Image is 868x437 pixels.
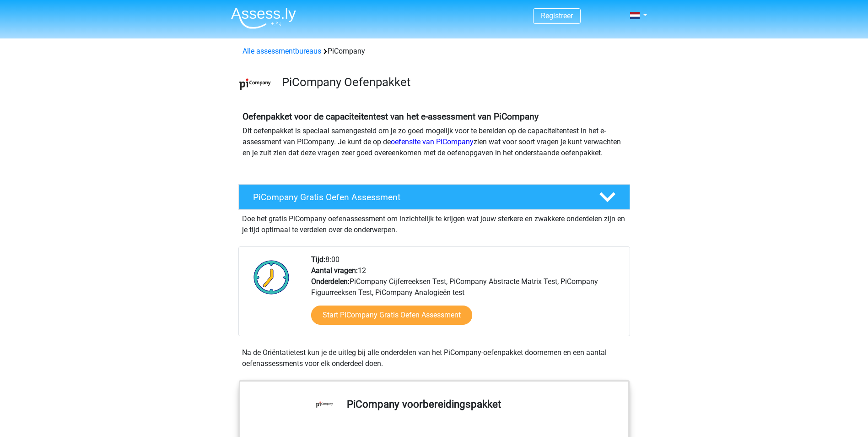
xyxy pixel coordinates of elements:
[311,255,325,264] b: Tijd:
[243,111,539,122] b: Oefenpakket voor de capaciteitentest van het e-assessment van PiCompany
[239,68,271,100] img: picompany.png
[304,254,629,336] div: 8:00 12 PiCompany Cijferreeksen Test, PiCompany Abstracte Matrix Test, PiCompany Figuurreeksen Te...
[253,192,584,202] h4: PiCompany Gratis Oefen Assessment
[311,277,350,286] b: Onderdelen:
[282,75,623,89] h3: PiCompany Oefenpakket
[243,126,626,158] p: Dit oefenpakket is speciaal samengesteld om je zo goed mogelijk voor te bereiden op de capaciteit...
[311,266,358,275] b: Aantal vragen:
[541,11,573,20] a: Registreer
[248,254,295,300] img: Klok
[391,137,474,146] a: oefensite van PiCompany
[239,46,630,57] div: PiCompany
[238,347,630,369] div: Na de Oriëntatietest kun je de uitleg bij alle onderdelen van het PiCompany-oefenpakket doornemen...
[311,306,472,325] a: Start PiCompany Gratis Oefen Assessment
[243,47,321,55] a: Alle assessmentbureaus
[238,210,630,235] div: Doe het gratis PiCompany oefenassessment om inzichtelijk te krijgen wat jouw sterkere en zwakkere...
[231,7,296,29] img: Assessly
[235,184,634,210] a: PiCompany Gratis Oefen Assessment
